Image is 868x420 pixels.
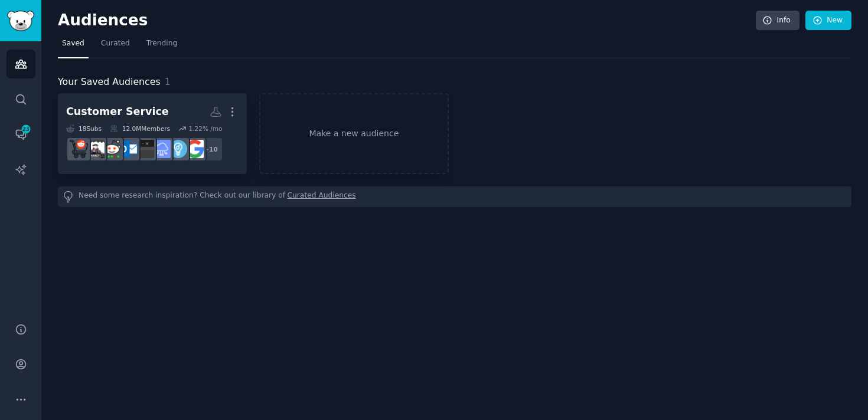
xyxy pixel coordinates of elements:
[58,93,247,174] a: Customer Service18Subs12.0MMembers1.22% /mo+10gsuiteEntrepreneurSaaSsoftwareOutlooksysadminmspeco...
[58,34,89,58] a: Saved
[58,186,851,207] div: Need some research inspiration? Check out our library of
[805,11,851,31] a: New
[142,34,181,58] a: Trending
[97,34,134,58] a: Curated
[58,75,161,90] span: Your Saved Audiences
[7,11,34,31] img: GummySearch logo
[70,140,88,158] img: ecommerce
[58,11,756,30] h2: Audiences
[185,140,204,158] img: gsuite
[86,140,105,158] img: msp
[119,140,138,158] img: Outlook
[62,38,84,49] span: Saved
[188,124,222,133] div: 1.22 % /mo
[165,76,171,87] span: 1
[66,124,102,133] div: 18 Sub s
[259,93,448,174] a: Make a new audience
[152,140,171,158] img: SaaS
[101,38,130,49] span: Curated
[198,137,223,162] div: + 10
[136,140,154,158] img: software
[110,124,170,133] div: 12.0M Members
[146,38,177,49] span: Trending
[6,120,35,149] a: 23
[66,104,169,119] div: Customer Service
[288,191,356,203] a: Curated Audiences
[756,11,800,31] a: Info
[21,125,31,133] span: 23
[169,140,187,158] img: Entrepreneur
[103,140,121,158] img: sysadmin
